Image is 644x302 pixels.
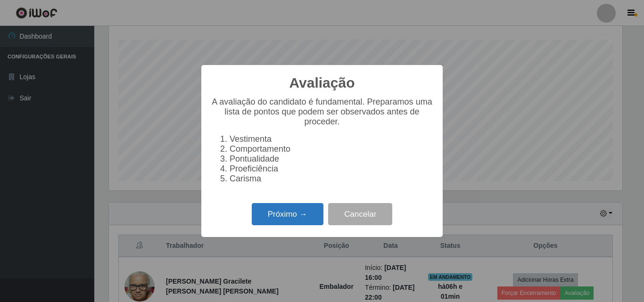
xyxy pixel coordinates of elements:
li: Vestimenta [230,134,433,144]
li: Carisma [230,174,433,184]
button: Cancelar [328,203,392,225]
li: Proeficiência [230,164,433,174]
li: Pontualidade [230,154,433,164]
li: Comportamento [230,144,433,154]
p: A avaliação do candidato é fundamental. Preparamos uma lista de pontos que podem ser observados a... [211,97,433,127]
h2: Avaliação [289,74,355,91]
button: Próximo → [252,203,323,225]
